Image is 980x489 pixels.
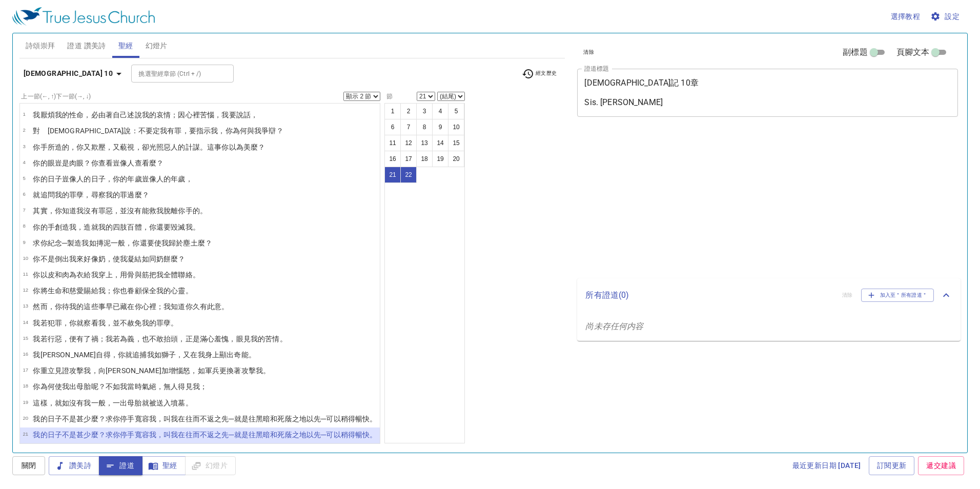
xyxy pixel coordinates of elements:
button: 5 [448,103,464,119]
wh7561: ，要指示 [182,127,283,135]
wh6757: 之地 [292,415,377,423]
span: 詩頌崇拜 [26,39,55,52]
wh3708: ，如軍兵更換著 [190,366,270,375]
button: 7 [400,119,417,135]
span: 19 [23,399,28,405]
span: 聖經 [118,39,133,52]
span: 聖經 [150,459,177,472]
button: 12 [400,135,417,151]
span: 20 [23,415,28,421]
wh6635: 我。 [256,366,270,375]
span: 17 [23,367,28,373]
i: 尚未存任何内容 [585,321,643,331]
span: 頁腳文本 [896,46,930,58]
wh7036: ，眼見 [229,335,287,343]
wh5352: 我的罪孽 [142,319,178,327]
span: 2 [23,127,25,133]
p: 其實，你知道 [33,206,207,216]
wh7561: ，便有了禍 [62,335,287,343]
span: 副標題 [843,46,867,58]
button: 20 [448,151,464,167]
button: 設定 [928,7,964,26]
wh1320: 為衣給我穿上 [69,271,200,279]
button: 4 [432,103,448,119]
wh5439: ，你還要毀滅 [142,223,200,231]
span: 3 [23,144,25,149]
wh4751: ，我要說話 [214,111,258,119]
span: 設定 [932,10,959,23]
wh5354: 我的性命 [55,111,258,119]
wh8141: 豈像人 [142,175,193,183]
p: 我若犯罪 [33,318,178,328]
wh5375: 頭 [171,335,287,343]
button: 證道 [99,456,142,475]
span: 證道 讚美詩 [67,39,106,52]
button: 加入至＂所有證道＂ [861,289,934,302]
span: 16 [23,351,28,357]
wh480: ；我若為義 [98,335,287,343]
wh6083: 麼？ [198,239,212,247]
span: 讚美詩 [57,459,91,472]
span: 加入至＂所有證道＂ [868,291,928,300]
button: 19 [432,151,448,167]
wh1082: 。 [370,415,377,423]
iframe: from-child [573,128,883,274]
wh5413: 我來好像奶 [69,255,185,263]
p: 你的手 [33,222,200,232]
wh1320: 眼？你查看 [76,159,164,167]
wh2416: 和慈愛 [62,287,193,295]
wh7358: 呢？不如我當時氣絕 [91,382,207,391]
wh990: 就被送入 [142,399,193,407]
wh2895: 麼？ [251,143,265,151]
wh7200: 豈像人 [113,159,164,167]
span: 幻燈片 [146,39,168,52]
wh6679: 我如獅子 [147,351,256,359]
wh3045: 我，你為何與我爭辯 [211,127,283,135]
wh3318: 母胎 [76,382,207,391]
wh5315: 厭煩 [40,111,258,119]
textarea: [DEMOGRAPHIC_DATA]記 10章 Sis. [PERSON_NAME] [584,78,951,107]
wh2487: 攻擊 [241,366,271,375]
button: 選擇教程 [887,7,925,26]
button: 15 [448,135,464,151]
wh7896: 我，叫我在往 [149,431,377,439]
wh559: ：不要定我有罪 [131,127,283,135]
wh6845: 你心裡 [135,302,229,311]
p: 然而，你待我的這些事早已藏在 [33,301,229,312]
wh6663: ，也不敢抬 [135,335,287,343]
wh7649: 羞愧 [214,335,287,343]
span: 5 [23,175,25,181]
wh5785: 和肉 [55,271,200,279]
wh3117: ， [186,175,193,183]
wh7200: 我的苦情 [251,335,287,343]
b: [DEMOGRAPHIC_DATA] 10 [24,67,113,80]
p: 對 [DEMOGRAPHIC_DATA] [33,126,283,136]
wh3824: ；我知道 [156,302,229,311]
wh4592: 麼？求你停 [91,431,377,439]
wh7725: 之先─就是往黑暗 [214,415,377,423]
span: 10 [23,255,28,261]
wh3045: 你久有此意。 [186,302,229,311]
wh776: 以先─可以稍得 [307,415,377,423]
wh3117: 豈像人 [62,175,193,183]
span: 12 [23,287,28,293]
span: 9 [23,239,25,245]
wh2318: 見證 [55,366,270,375]
span: 13 [23,303,28,309]
wh2617: 賜給 [84,287,192,295]
wh7378: ？ [276,127,283,135]
wh3027: 的。 [193,207,207,215]
span: 15 [23,335,28,341]
span: 4 [23,159,25,165]
p: 這樣，就如沒有我一般，一出母胎 [33,398,192,408]
wh5800: 述說我的哀情 [127,111,258,119]
button: 10 [448,119,464,135]
wh5771: 。 [171,319,178,327]
wh4592: 暢快 [355,431,377,439]
wh5869: 豈是肉 [55,159,164,167]
wh3018: 的，你又欺壓 [62,143,265,151]
button: 經文歷史 [516,66,563,81]
button: [DEMOGRAPHIC_DATA] 10 [19,64,129,83]
button: 22 [400,167,417,183]
label: 上一節 (←, ↑) 下一節 (→, ↓) [21,93,91,99]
